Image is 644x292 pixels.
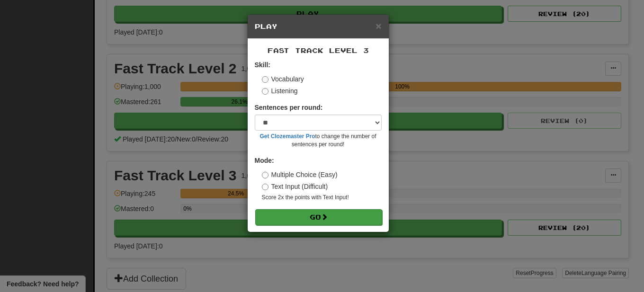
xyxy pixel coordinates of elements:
input: Text Input (Difficult) [262,184,268,190]
label: Multiple Choice (Easy) [262,170,338,179]
strong: Mode: [255,157,274,164]
h5: Play [255,22,382,31]
span: Fast Track Level 3 [268,46,369,54]
label: Sentences per round: [255,103,323,112]
label: Listening [262,86,298,96]
input: Listening [262,88,268,95]
input: Vocabulary [262,76,268,83]
label: Text Input (Difficult) [262,182,328,191]
a: Get Clozemaster Pro [260,133,315,140]
button: Close [376,21,381,31]
button: Go [255,209,382,225]
span: × [376,20,381,31]
input: Multiple Choice (Easy) [262,172,268,178]
small: Score 2x the points with Text Input ! [262,194,382,202]
label: Vocabulary [262,74,304,84]
small: to change the number of sentences per round! [255,133,382,149]
strong: Skill: [255,61,270,69]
